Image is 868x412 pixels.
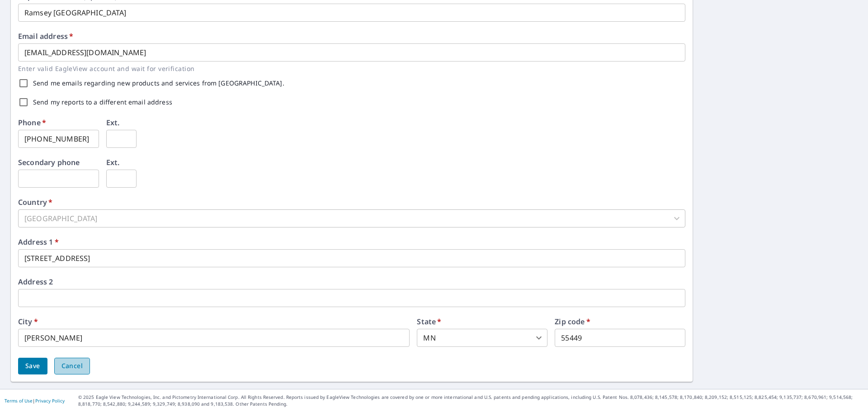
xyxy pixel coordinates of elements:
label: Email address [18,33,73,40]
button: Cancel [54,358,90,374]
label: Ext. [106,159,120,166]
p: | [5,398,65,403]
span: Cancel [61,360,83,372]
label: Zip code [555,318,590,325]
span: Save [25,360,40,372]
label: Send me emails regarding new products and services from [GEOGRAPHIC_DATA]. [33,80,284,86]
label: Address 2 [18,278,53,285]
label: Country [18,199,52,206]
label: State [417,318,441,325]
div: MN [417,329,547,347]
label: Ext. [106,119,120,126]
label: Send my reports to a different email address [33,99,172,105]
a: Privacy Policy [35,398,65,404]
label: City [18,318,38,325]
a: Terms of Use [5,398,33,404]
label: Phone [18,119,46,126]
p: Enter valid EagleView account and wait for verification [18,63,679,74]
div: [GEOGRAPHIC_DATA] [18,209,685,227]
label: Secondary phone [18,159,80,166]
button: Save [18,358,47,374]
label: Address 1 [18,238,59,246]
p: © 2025 Eagle View Technologies, Inc. and Pictometry International Corp. All Rights Reserved. Repo... [78,394,863,407]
